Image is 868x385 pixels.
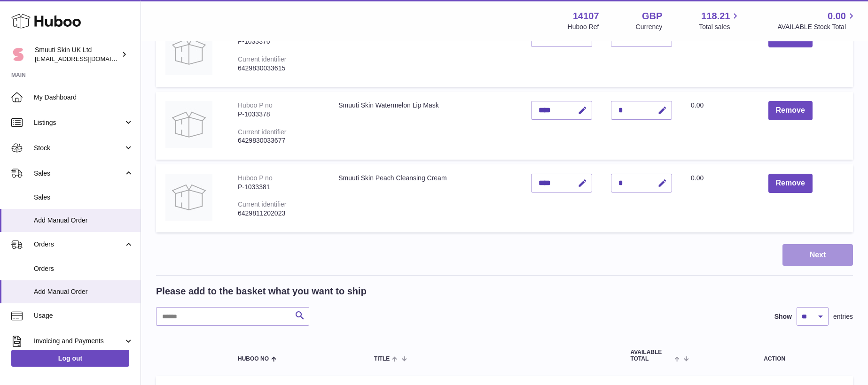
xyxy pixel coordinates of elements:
[11,350,129,367] a: Log out
[34,93,133,102] span: My Dashboard
[35,55,138,62] span: [EMAIL_ADDRESS][DOMAIN_NAME]
[636,23,663,31] div: Currency
[774,312,792,321] label: Show
[701,10,730,23] span: 118.21
[34,144,124,153] span: Stock
[699,10,741,31] a: 118.21 Total sales
[238,174,273,182] div: Huboo P no
[34,118,124,127] span: Listings
[768,174,813,193] button: Remove
[156,285,367,298] h2: Please add to the basket what you want to ship
[238,128,287,136] div: Current identifier
[568,23,599,31] div: Huboo Ref
[238,64,320,73] div: 6429830033615
[777,23,857,31] span: AVAILABLE Stock Total
[34,264,133,273] span: Orders
[699,23,741,31] span: Total sales
[238,183,320,192] div: P-1033381
[34,216,133,225] span: Add Manual Order
[34,337,124,346] span: Invoicing and Payments
[238,209,320,218] div: 6429811202023
[165,174,212,221] img: Smuuti Skin Peach Cleansing Cream
[34,193,133,202] span: Sales
[768,101,813,120] button: Remove
[777,10,857,31] a: 0.00 AVAILABLE Stock Total
[642,10,662,23] strong: GBP
[11,47,25,62] img: tomi@beautyko.fi
[833,312,853,321] span: entries
[828,10,846,23] span: 0.00
[573,10,599,23] strong: 14107
[238,136,320,145] div: 6429830033677
[238,55,287,63] div: Current identifier
[238,200,287,208] div: Current identifier
[329,164,522,232] td: Smuuti Skin Peach Cleansing Cream
[782,244,853,266] button: Next
[374,356,390,362] span: Title
[165,28,212,75] img: Smuuti Skin Watermelon Dew Serum
[691,174,704,182] span: 0.00
[696,340,853,371] th: Action
[329,19,522,87] td: Smuuti Skin Watermelon Dew Serum
[238,110,320,119] div: P-1033378
[238,101,273,109] div: Huboo P no
[34,240,124,249] span: Orders
[691,101,704,109] span: 0.00
[329,92,522,160] td: Smuuti Skin Watermelon Lip Mask
[34,311,133,320] span: Usage
[34,287,133,296] span: Add Manual Order
[35,46,119,63] div: Smuuti Skin UK Ltd
[630,349,672,362] span: AVAILABLE Total
[34,169,124,178] span: Sales
[238,37,320,46] div: P-1033376
[238,356,269,362] span: Huboo no
[165,101,212,148] img: Smuuti Skin Watermelon Lip Mask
